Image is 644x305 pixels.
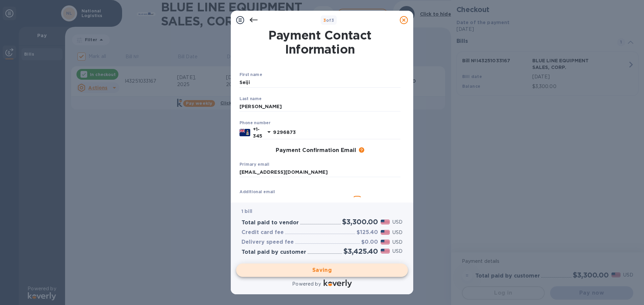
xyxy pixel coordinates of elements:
[241,249,306,255] h3: Total paid by customer
[241,209,252,214] b: 1 bill
[239,102,400,112] input: Enter your last name
[392,229,402,236] p: USD
[241,239,294,245] h3: Delivery speed fee
[276,147,356,154] h3: Payment Confirmation Email
[239,78,400,88] input: Enter your first name
[392,219,402,226] p: USD
[381,249,390,253] img: USD
[381,240,390,244] img: USD
[239,73,262,77] label: First name
[241,220,299,226] h3: Total paid to vendor
[323,18,326,23] span: 3
[239,190,275,194] label: Additional email
[361,239,378,245] h3: $0.00
[342,218,378,226] h2: $3,300.00
[239,28,400,56] h1: Payment Contact Information
[392,239,402,246] p: USD
[253,126,262,139] p: +1-345
[239,97,262,101] label: Last name
[292,281,321,288] p: Powered by
[239,162,269,166] label: Primary email
[324,280,352,288] img: Logo
[323,18,334,23] b: of 3
[239,167,400,177] input: Enter your primary email
[239,195,351,205] input: Enter additional email
[364,197,400,203] u: Add to the list
[239,129,250,136] img: KY
[343,247,378,255] h2: $3,425.40
[357,229,378,236] h3: $125.40
[273,128,400,138] input: Enter your phone number
[381,220,390,224] img: USD
[241,229,284,236] h3: Credit card fee
[381,230,390,235] img: USD
[392,248,402,255] p: USD
[239,121,270,125] label: Phone number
